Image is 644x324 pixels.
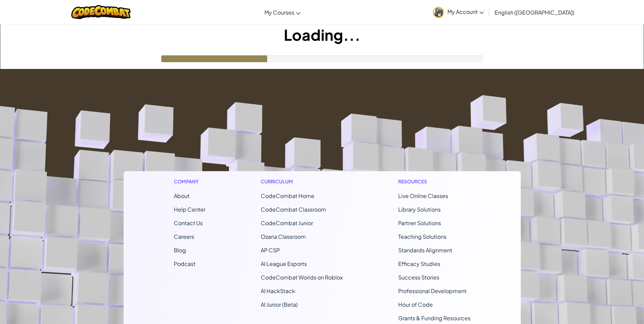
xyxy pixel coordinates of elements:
a: My Courses [261,3,304,21]
a: Careers [174,233,194,240]
img: CodeCombat logo [71,5,131,19]
a: Help Center [174,206,205,213]
a: My Account [429,1,487,23]
a: CodeCombat Worlds on Roblox [261,274,343,281]
h1: Resources [398,178,471,185]
a: CodeCombat Classroom [261,206,326,213]
a: AI HackStack [261,287,295,294]
a: Library Solutions [398,206,441,213]
span: CodeCombat Home [261,192,314,199]
a: Standards Alignment [398,247,452,254]
span: Contact Us [174,219,203,227]
h1: Company [174,178,205,185]
a: English ([GEOGRAPHIC_DATA]) [491,3,578,21]
span: My Courses [264,9,294,16]
a: AI League Esports [261,260,307,267]
h1: Curriculum [261,178,343,185]
a: Hour of Code [398,301,433,308]
span: English ([GEOGRAPHIC_DATA]) [495,9,574,16]
a: Podcast [174,260,196,267]
a: Ozaria Classroom [261,233,306,240]
span: My Account [447,8,484,15]
a: Success Stories [398,274,439,281]
a: Grants & Funding Resources [398,314,471,322]
a: About [174,192,189,199]
a: Professional Development [398,287,466,294]
a: AP CSP [261,247,280,254]
h1: Loading... [0,24,644,45]
a: AI Junior (Beta) [261,301,298,308]
a: Partner Solutions [398,219,441,227]
a: CodeCombat Junior [261,219,313,227]
a: Blog [174,247,186,254]
a: Live Online Classes [398,192,448,199]
a: Teaching Solutions [398,233,446,240]
img: avatar [433,7,444,18]
a: Efficacy Studies [398,260,440,267]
